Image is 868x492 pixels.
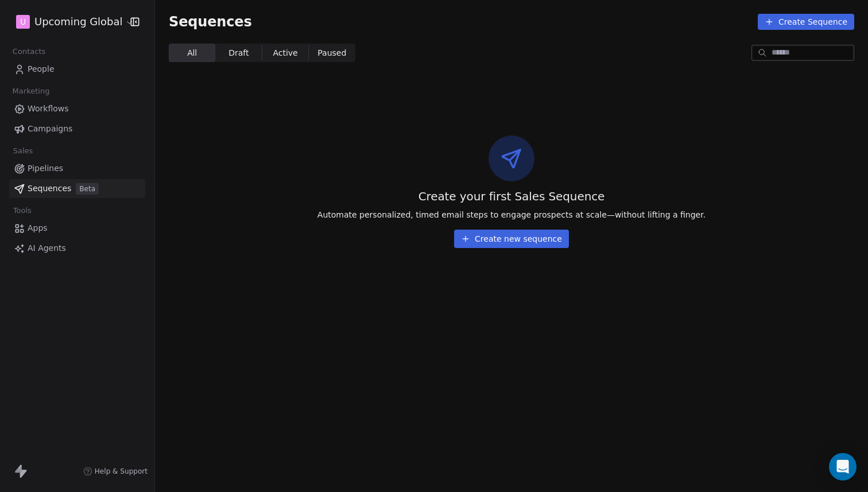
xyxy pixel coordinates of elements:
[7,83,55,100] span: Marketing
[9,119,145,138] a: Campaigns
[829,453,857,481] div: Open Intercom Messenger
[9,99,145,118] a: Workflows
[28,183,71,195] span: Sequences
[317,209,706,220] span: Automate personalized, timed email steps to engage prospects at scale—without lifting a finger.
[28,103,69,115] span: Workflows
[454,230,569,248] button: Create new sequence
[9,239,145,258] a: AI Agents
[34,14,122,29] span: Upcoming Global
[418,188,605,204] span: Create your first Sales Sequence
[7,43,51,60] span: Contacts
[28,242,66,254] span: AI Agents
[758,14,854,30] button: Create Sequence
[28,162,63,175] span: Pipelines
[95,467,148,476] span: Help & Support
[9,60,145,79] a: People
[83,467,148,476] a: Help & Support
[9,219,145,238] a: Apps
[9,159,145,178] a: Pipelines
[14,12,122,32] button: UUpcoming Global
[28,222,48,234] span: Apps
[8,142,38,160] span: Sales
[169,14,252,30] span: Sequences
[317,47,346,59] span: Paused
[28,123,72,135] span: Campaigns
[228,47,249,59] span: Draft
[8,202,36,219] span: Tools
[9,179,145,198] a: SequencesBeta
[273,47,297,59] span: Active
[20,16,26,28] span: U
[28,63,55,75] span: People
[76,183,99,195] span: Beta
